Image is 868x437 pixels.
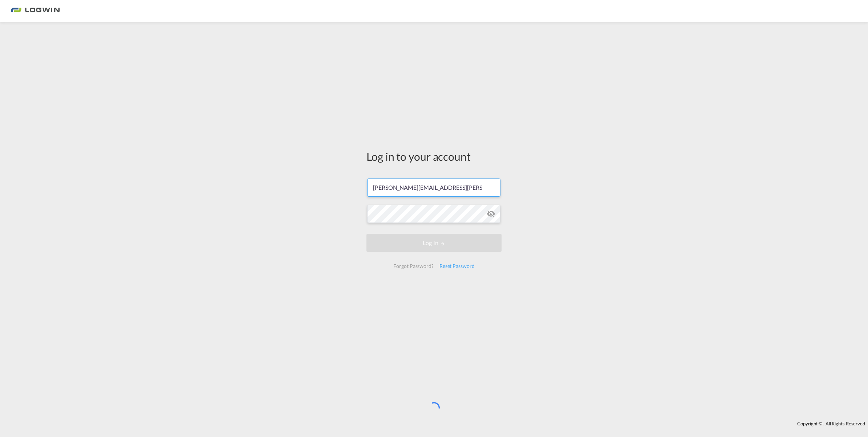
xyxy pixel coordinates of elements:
div: Reset Password [437,260,478,273]
div: Forgot Password? [390,260,436,273]
img: bc73a0e0d8c111efacd525e4c8ad7d32.png [11,3,60,19]
md-icon: icon-eye-off [487,209,495,218]
div: Log in to your account [366,149,502,164]
button: LOGIN [366,234,502,252]
input: Enter email/phone number [367,179,500,197]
